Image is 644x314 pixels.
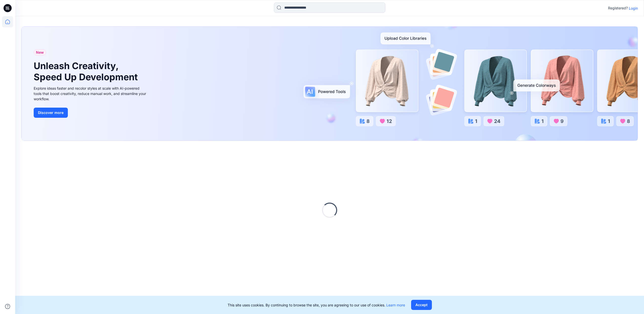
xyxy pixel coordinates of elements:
[34,108,148,118] a: Discover more
[34,61,140,82] h1: Unleash Creativity, Speed Up Development
[228,302,405,308] p: This site uses cookies. By continuing to browse the site, you are agreeing to our use of cookies.
[608,5,628,11] p: Registered?
[386,303,405,307] a: Learn more
[34,108,68,118] button: Discover more
[34,86,148,102] div: Explore ideas faster and recolor styles at scale with AI-powered tools that boost creativity, red...
[36,49,44,55] span: New
[411,300,432,310] button: Accept
[629,6,638,11] p: Login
